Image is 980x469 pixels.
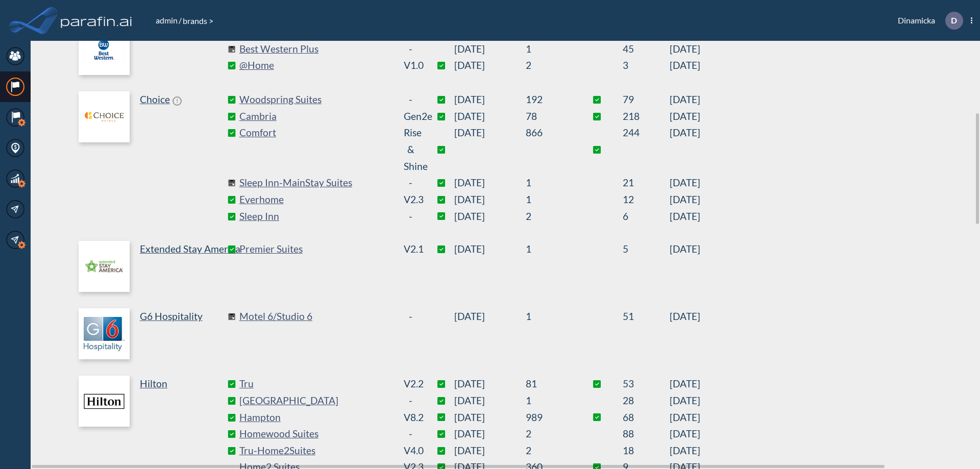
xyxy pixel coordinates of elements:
[526,392,572,409] sapn: 1
[228,45,235,53] img: comingSoon
[623,208,670,225] sapn: 6
[239,91,393,108] a: Woodspring Suites
[239,57,393,74] a: @Home
[670,191,700,208] span: [DATE]
[239,241,393,258] a: Premier Suites
[623,91,670,108] sapn: 79
[454,91,526,108] span: [DATE]
[454,376,526,392] span: [DATE]
[79,241,130,292] img: logo
[239,125,393,175] a: Comfort
[404,241,418,258] div: v2.1
[404,125,418,175] div: Rise & Shine
[140,241,240,258] p: Extended Stay America
[59,10,134,31] img: logo
[526,175,572,191] sapn: 1
[404,409,418,426] div: v8.2
[173,96,182,106] span: !
[239,208,393,225] a: Sleep Inn
[454,426,526,442] span: [DATE]
[623,409,670,426] sapn: 68
[404,175,418,191] div: -
[404,91,418,108] div: -
[454,442,526,459] span: [DATE]
[623,442,670,459] sapn: 18
[623,57,670,74] sapn: 3
[670,91,700,108] span: [DATE]
[239,376,393,392] a: Tru
[454,41,526,58] span: [DATE]
[670,409,700,426] span: [DATE]
[404,41,418,58] div: -
[670,426,700,442] span: [DATE]
[454,392,526,409] span: [DATE]
[623,392,670,409] sapn: 28
[228,179,235,187] img: comingSoon
[526,191,572,208] sapn: 1
[79,24,130,75] img: logo
[79,91,130,142] img: logo
[526,376,572,392] sapn: 81
[239,392,393,409] a: [GEOGRAPHIC_DATA]
[526,308,572,325] sapn: 1
[454,175,526,191] span: [DATE]
[526,91,572,108] sapn: 192
[404,376,418,392] div: v2.2
[239,308,393,325] a: Motel 6/Studio 6
[404,57,418,74] div: v1.0
[79,241,232,292] a: Extended Stay America
[670,175,700,191] span: [DATE]
[526,108,572,125] sapn: 78
[239,108,393,125] a: Cambria
[670,442,700,459] span: [DATE]
[623,241,670,258] sapn: 5
[79,308,232,359] a: G6 Hospitality
[526,442,572,459] sapn: 2
[670,125,700,175] span: [DATE]
[155,14,182,27] li: /
[526,409,572,426] sapn: 989
[670,57,700,74] span: [DATE]
[454,108,526,125] span: [DATE]
[79,91,232,225] a: Choice!
[951,16,957,25] p: D
[670,392,700,409] span: [DATE]
[454,125,526,175] span: [DATE]
[623,175,670,191] sapn: 21
[623,308,670,325] sapn: 51
[883,12,972,30] div: Dinamicka
[454,208,526,225] span: [DATE]
[670,308,700,325] span: [DATE]
[454,191,526,208] span: [DATE]
[454,57,526,74] span: [DATE]
[404,208,418,225] div: -
[454,409,526,426] span: [DATE]
[526,125,572,175] sapn: 866
[404,191,418,208] div: v2.3
[526,241,572,258] sapn: 1
[623,108,670,125] sapn: 218
[140,308,203,325] p: G6 Hospitality
[404,108,418,125] div: Gen2e
[623,191,670,208] sapn: 12
[670,376,700,392] span: [DATE]
[228,313,235,320] img: comingSoon
[239,175,393,191] a: Sleep Inn-MainStay Suites
[526,41,572,58] sapn: 1
[404,426,418,442] div: -
[526,57,572,74] sapn: 2
[454,241,526,258] span: [DATE]
[79,308,130,359] img: logo
[670,108,700,125] span: [DATE]
[404,308,418,325] div: -
[526,426,572,442] sapn: 2
[140,376,167,392] p: Hilton
[670,241,700,258] span: [DATE]
[239,191,393,208] a: Everhome
[623,426,670,442] sapn: 88
[140,91,170,108] p: Choice
[623,41,670,58] sapn: 45
[670,208,700,225] span: [DATE]
[404,392,418,409] div: -
[454,308,526,325] span: [DATE]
